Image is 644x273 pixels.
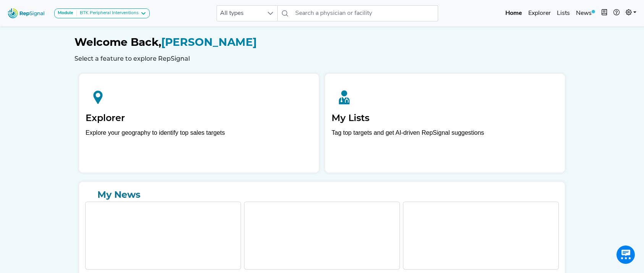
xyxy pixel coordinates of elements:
a: My News [85,188,559,202]
a: Home [502,6,525,21]
h1: [PERSON_NAME] [74,36,570,49]
input: Search a physician or facility [292,5,438,21]
a: ExplorerExplore your geography to identify top sales targets [79,74,319,173]
button: Intel Book [598,6,610,21]
a: News [573,6,598,21]
a: Explorer [525,6,554,21]
div: BTK Peripheral Interventions [77,10,139,16]
h2: My Lists [332,113,558,124]
a: Lists [554,6,573,21]
span: All types [217,6,263,21]
div: Explore your geography to identify top sales targets [86,128,312,137]
button: ModuleBTK Peripheral Interventions [54,8,150,18]
strong: Module [58,11,73,15]
a: My ListsTag top targets and get AI-driven RepSignal suggestions [325,74,565,173]
span: Welcome Back, [74,36,161,48]
h2: Explorer [86,113,312,124]
h6: Select a feature to explore RepSignal [74,55,570,62]
p: Tag top targets and get AI-driven RepSignal suggestions [332,128,558,151]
